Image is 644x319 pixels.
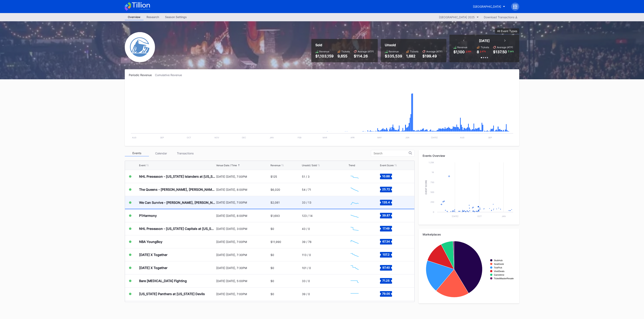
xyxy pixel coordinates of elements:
text: May [377,136,382,139]
div: 39 / 0 [302,292,310,296]
text: Aug [460,136,464,139]
svg: Chart title [349,171,361,181]
div: Marketplaces [423,233,515,236]
div: 39 / 78 [302,240,312,244]
div: NHL Preseason - [US_STATE] Islanders at [US_STATE] Devils [139,174,215,178]
div: Transactions [173,150,197,156]
div: Calendar [149,150,173,156]
text: 750 [430,181,434,183]
div: 113 / 0 [302,253,311,257]
div: $1,103,159 [315,54,333,58]
text: Gametime [494,274,504,276]
a: Overview [125,14,143,20]
div: Events [125,150,149,156]
div: $125 [270,175,277,178]
div: Venue Date / Time [216,164,237,167]
div: $0 [270,266,274,270]
div: [DATE] X Together [139,253,167,257]
div: [GEOGRAPHIC_DATA] [473,5,501,8]
svg: Chart title [423,160,515,221]
div: Tickets [341,50,350,53]
text: 71.25 [382,279,390,282]
div: 51 / 3 [302,175,310,178]
text: VividSeats [494,270,505,272]
text: Dec [242,136,246,139]
div: Event Score [380,164,394,167]
div: [DATE] X Together [139,266,167,270]
input: Search [374,152,409,155]
text: 250 [430,201,434,203]
div: Average (ATP) [426,50,442,53]
div: 123 / 14 [302,214,313,217]
div: 33 / 0 [302,279,310,283]
div: NBA YoungBoy [139,240,162,244]
div: [DATE] [DATE], 7:30PM [216,253,269,257]
text: 67.34 [382,240,390,243]
text: StubHub [494,259,503,262]
div: Unsold / Sold [302,164,317,167]
img: Devils-Logo.png [125,32,155,62]
text: 25.72 [382,188,390,191]
div: $11,990 [270,240,281,244]
div: 47 % [481,50,486,53]
div: Revenue [457,46,467,49]
text: 1k [432,171,434,173]
div: $2,081 [270,201,280,204]
text: Sep [488,136,492,139]
div: 8 [477,50,479,54]
div: $114.26 [354,54,374,58]
text: Oct [187,136,191,139]
div: $0 [270,279,274,283]
svg: Chart title [349,250,361,260]
div: 101 / 0 [302,266,311,270]
div: $6,020 [270,188,280,191]
text: Feb [298,136,301,139]
div: Cumulative Revenue [155,73,185,77]
text: Event Score [425,180,427,194]
div: [DATE] [DATE], 7:00PM [216,175,269,178]
button: [GEOGRAPHIC_DATA] 2025 [437,14,481,20]
div: Trend [349,164,355,167]
text: 1.25k [429,161,434,164]
text: 97.40 [382,266,390,269]
svg: Chart title [349,211,361,221]
button: [GEOGRAPHIC_DATA] [470,3,508,10]
div: [DATE] [DATE], 7:30PM [216,266,269,270]
div: $335,539 [385,54,402,58]
div: [DATE] [DATE], 7:00PM [216,240,269,244]
div: Revenue [319,50,329,53]
div: [DATE] [479,39,490,43]
text: Aug [132,136,136,139]
div: Events Overview [423,154,515,157]
svg: Chart title [349,184,361,195]
text: 107.2 [382,253,389,256]
svg: Chart title [349,224,361,234]
div: Sold [315,43,374,47]
div: $199.49 [422,54,442,58]
div: 9,655 [337,54,350,58]
text: Nov [215,136,219,139]
div: Revenue [389,50,399,53]
svg: Chart title [129,82,515,142]
button: All Event Types [495,28,519,34]
div: $1,693 [270,214,280,217]
text: 79.00 [382,292,390,295]
div: [DATE] [DATE], 3:00PM [216,227,269,230]
svg: Chart title [349,289,361,299]
text: Mar [323,136,327,139]
div: NHL Preseason - [US_STATE] Capitals at [US_STATE] Devils (Split Squad) [139,227,215,231]
text: SeatGeek [494,263,504,265]
div: Tickets [410,50,418,53]
div: Average (ATP) [358,50,374,53]
div: [DATE] [DATE], 8:00PM [216,188,269,191]
text: TicketMasterResale [494,277,514,280]
div: [DATE] [DATE], 5:00PM [216,279,269,283]
div: Research [143,14,162,20]
div: 34 % [509,50,514,53]
div: $0 [270,227,274,230]
div: 43 / 0 [302,227,310,230]
div: 28 % [467,50,472,53]
a: Season Settings [162,14,190,20]
div: All Event Types [497,29,517,33]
